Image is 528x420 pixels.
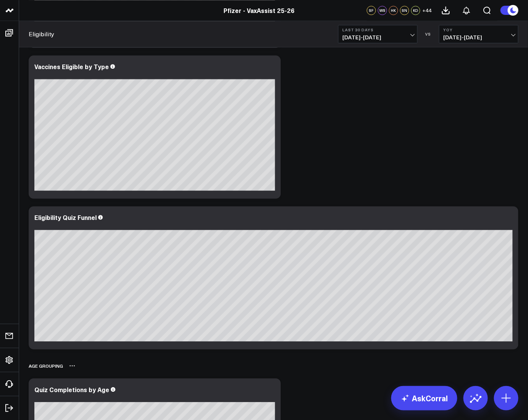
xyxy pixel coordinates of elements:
a: AskCorral [391,386,457,410]
button: +44 [422,6,432,15]
div: Vaccines Eligible by Type [34,62,109,71]
div: Quiz Completions by Age [34,385,109,394]
b: Last 30 Days [342,27,413,32]
div: SN [400,6,409,15]
span: [DATE] - [DATE] [443,34,514,40]
div: WS [378,6,387,15]
div: VS [421,32,435,36]
div: Eligibility Quiz Funnel [34,213,97,221]
div: Age Grouping [29,357,63,375]
b: YoY [443,27,514,32]
div: SF [367,6,376,15]
a: Eligibility [29,30,54,38]
span: [DATE] - [DATE] [342,34,413,40]
span: + 44 [422,8,432,13]
button: Last 30 Days[DATE]-[DATE] [338,25,418,43]
button: YoY[DATE]-[DATE] [439,25,518,43]
div: HK [389,6,398,15]
div: KD [411,6,420,15]
a: Pfizer - VaxAssist 25-26 [224,6,295,15]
